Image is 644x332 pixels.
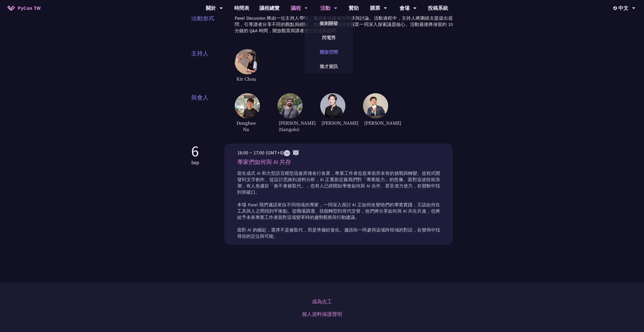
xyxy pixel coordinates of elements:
span: Kir Chou [235,74,257,83]
p: Sep [191,159,199,166]
span: Donghee Na [235,118,257,134]
span: PyCon TW [18,4,41,12]
span: [PERSON_NAME] [363,118,386,127]
span: 與會人 [191,93,235,134]
span: [PERSON_NAME] (tiangolo) [277,118,300,134]
a: 開放空間 [305,46,353,58]
a: 徵才資訊 [305,60,353,72]
a: 個人資料保護聲明 [302,310,342,318]
img: DongheeNa.093fe47.jpeg [235,93,260,118]
p: 6 [191,144,199,159]
a: 衝刺開發 [305,17,353,29]
img: ENEN.5a408d1.svg [284,150,299,156]
span: [PERSON_NAME] [320,118,343,127]
img: Locale Icon [613,6,618,10]
a: PyCon TW [3,2,46,14]
p: 當生成式 AI 和大型語言模型迅速席捲各行各業，專業工作者也迎來前所未有的挑戰與轉變。從程式開發到文字創作、從設計思維到資料分析，AI 正重新定義我們對「專業能力」的想像。面對這波技術浪潮，有人... [237,170,440,240]
span: 主持人 [191,49,235,83]
a: 成為志工 [312,298,332,305]
a: 閃電秀 [305,32,353,44]
img: Kir Chou [235,49,260,74]
img: YCChen.e5e7a43.jpg [363,93,388,118]
img: TicaLin.61491bf.png [320,93,345,118]
p: 專家們如何與 AI 共存 [237,158,440,167]
img: Home icon of PyCon TW 2025 [8,6,15,11]
img: Sebasti%C3%A1nRam%C3%ADrez.1365658.jpeg [277,93,303,118]
p: 16:00 ~ 17:00 (GMT+8) [237,149,440,156]
span: 活動形式 [191,14,235,39]
p: Panel Discussion 將由一位主持人帶領，邀請多位講者共同參與討論。活動過程中，主持人將圍繞主題提出提問，引導講者分享不同的觀點與經驗，並在過程中與現場觀眾一同深入探索議題核心。活動... [235,15,453,34]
